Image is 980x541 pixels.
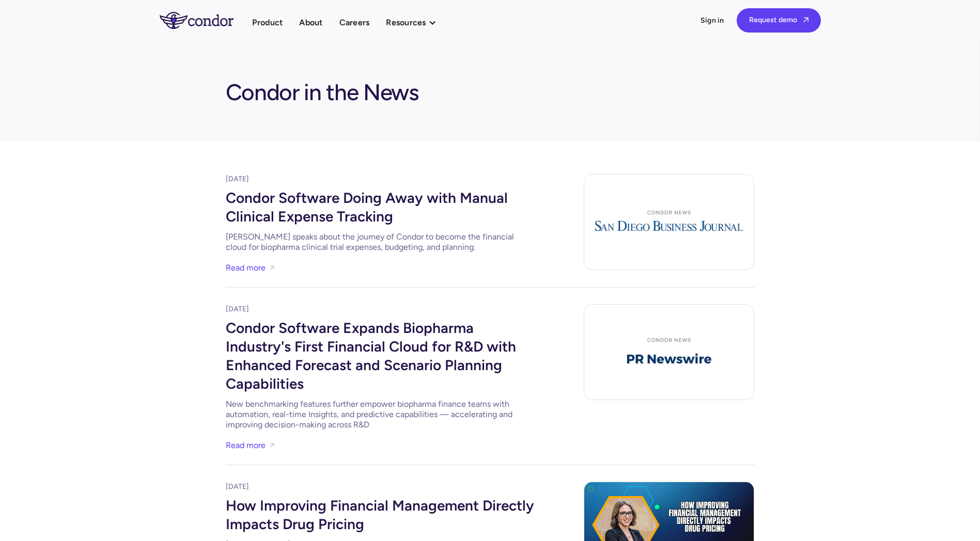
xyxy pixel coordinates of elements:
div: Condor Software Expands Biopharma Industry's First Financial Cloud for R&D with Enhanced Forecast... [226,314,536,395]
a: Request demo [737,8,821,33]
div: Condor Software Doing Away with Manual Clinical Expense Tracking [226,184,536,228]
a: Sign in [701,15,724,26]
a: Read more [226,261,266,275]
span:  [803,17,808,23]
a: About [299,15,322,29]
div: [DATE] [226,304,536,314]
h1: Condor in the News [226,74,419,107]
div: Resources [386,15,446,29]
div: Resources [386,15,426,29]
div: New benchmarking features further empower biopharma finance teams with automation, real-time Insi... [226,399,536,430]
div: [DATE] [226,174,536,184]
a: Condor Software Expands Biopharma Industry's First Financial Cloud for R&D with Enhanced Forecast... [226,314,536,430]
a: Condor Software Doing Away with Manual Clinical Expense Tracking[PERSON_NAME] speaks about the jo... [226,184,536,252]
div: How Improving Financial Management Directly Impacts Drug Pricing [226,492,536,535]
a: Read more [226,438,266,452]
div: [PERSON_NAME] speaks about the journey of Condor to become the financial cloud for biopharma clin... [226,232,536,252]
div: [DATE] [226,482,536,492]
a: home [160,12,252,28]
a: Product [252,15,283,29]
a: Careers [339,15,370,29]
